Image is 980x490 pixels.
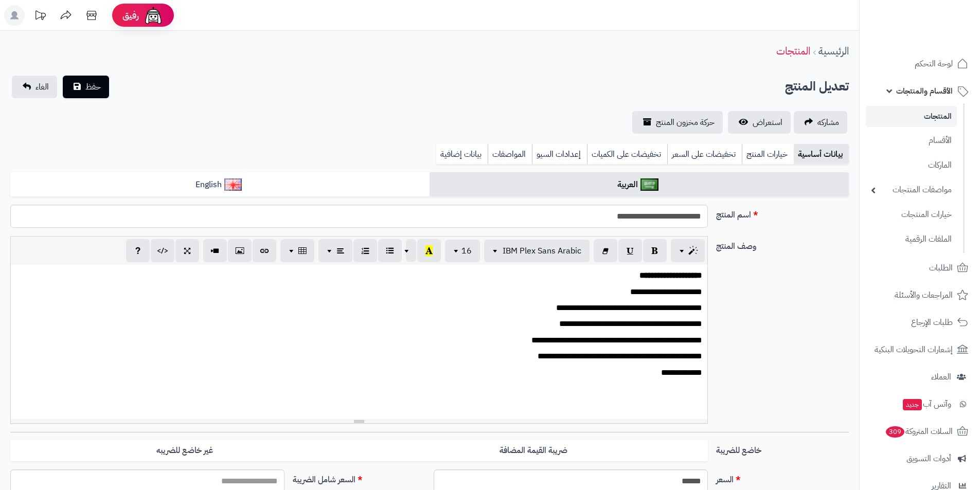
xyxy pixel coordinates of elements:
[289,469,430,486] label: السعر شامل الضريبة
[461,245,472,257] span: 16
[794,144,849,165] a: بيانات أساسية
[359,440,708,461] label: ضريبة القيمة المضافة
[63,76,109,98] button: حفظ
[866,419,974,444] a: السلات المتروكة309
[911,315,953,330] span: طلبات الإرجاع
[753,116,782,129] span: استعراض
[35,81,49,93] span: الغاء
[445,240,480,262] button: 16
[587,144,667,165] a: تخفيضات على الكميات
[12,76,57,98] a: الغاء
[866,179,957,201] a: مواصفات المنتجات
[667,144,742,165] a: تخفيضات على السعر
[712,469,853,486] label: السعر
[896,84,953,98] span: الأقسام والمنتجات
[875,342,953,357] span: إشعارات التحويلات البنكية
[85,81,101,93] span: حفظ
[785,76,849,97] h2: تعديل المنتج
[866,337,974,362] a: إشعارات التحويلات البنكية
[902,397,951,411] span: وآتس آب
[488,144,532,165] a: المواصفات
[915,57,953,71] span: لوحة التحكم
[532,144,587,165] a: إعدادات السيو
[866,392,974,416] a: وآتس آبجديد
[866,228,957,250] a: الملفات الرقمية
[436,144,488,165] a: بيانات إضافية
[866,51,974,76] a: لوحة التحكم
[866,365,974,389] a: العملاء
[122,9,139,22] span: رفيق
[10,440,359,461] label: غير خاضع للضريبه
[430,172,849,197] a: العربية
[776,43,810,59] a: المنتجات
[712,205,853,221] label: اسم المنتج
[728,111,791,134] a: استعراض
[866,310,974,335] a: طلبات الإرجاع
[866,106,957,127] a: المنتجات
[817,116,839,129] span: مشاركه
[656,116,715,129] span: حركة مخزون المنتج
[866,446,974,471] a: أدوات التسويق
[885,424,953,439] span: السلات المتروكة
[886,426,904,438] span: 309
[866,154,957,176] a: الماركات
[931,370,951,384] span: العملاء
[224,178,242,191] img: English
[903,399,922,410] span: جديد
[929,261,953,275] span: الطلبات
[866,283,974,307] a: المراجعات والأسئلة
[632,111,723,134] a: حركة مخزون المنتج
[640,178,658,191] img: العربية
[818,43,849,59] a: الرئيسية
[484,240,590,262] button: IBM Plex Sans Arabic
[906,451,951,466] span: أدوات التسويق
[10,172,430,197] a: English
[866,204,957,226] a: خيارات المنتجات
[143,5,164,26] img: ai-face.png
[27,5,53,28] a: تحديثات المنصة
[712,440,853,457] label: خاضع للضريبة
[866,130,957,152] a: الأقسام
[712,236,853,252] label: وصف المنتج
[895,288,953,302] span: المراجعات والأسئلة
[794,111,847,134] a: مشاركه
[866,256,974,280] a: الطلبات
[503,245,581,257] span: IBM Plex Sans Arabic
[742,144,794,165] a: خيارات المنتج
